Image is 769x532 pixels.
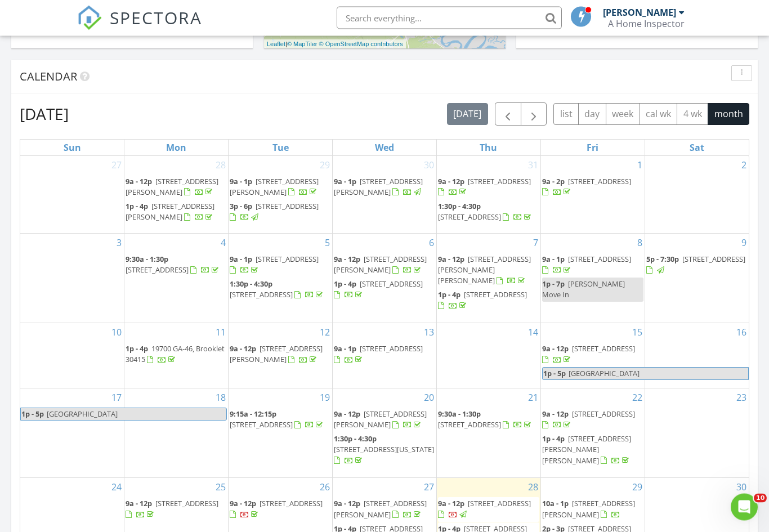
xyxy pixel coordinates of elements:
a: Go to August 19, 2025 [318,389,332,407]
a: 9a - 1p [STREET_ADDRESS] [230,253,331,278]
a: Go to August 11, 2025 [213,324,228,342]
span: [STREET_ADDRESS] [256,254,319,265]
span: 10 [754,494,767,503]
a: 1p - 4p [STREET_ADDRESS][PERSON_NAME] [126,202,214,222]
a: 1p - 4p [STREET_ADDRESS] [334,279,423,300]
a: 9a - 1p [STREET_ADDRESS][PERSON_NAME] [230,177,319,198]
span: [STREET_ADDRESS] [230,290,293,300]
td: Go to August 12, 2025 [229,324,333,389]
a: Go to August 17, 2025 [109,389,124,407]
a: Thursday [477,140,499,156]
span: Calendar [20,69,77,84]
a: Wednesday [373,140,396,156]
a: Go to August 2, 2025 [739,157,749,175]
a: 1p - 4p [STREET_ADDRESS] [438,290,527,311]
a: Go to August 1, 2025 [635,157,645,175]
span: [STREET_ADDRESS] [464,290,527,300]
a: Go to August 10, 2025 [109,324,124,342]
span: 1p - 4p [126,344,148,354]
span: 9a - 12p [542,344,569,354]
span: [STREET_ADDRESS] [230,420,293,430]
a: 9a - 1p [STREET_ADDRESS][PERSON_NAME] [230,176,331,200]
a: Go to August 4, 2025 [218,234,228,252]
a: 1:30p - 4:30p [STREET_ADDRESS] [230,278,331,302]
a: 9:30a - 1:30p [STREET_ADDRESS] [438,408,539,432]
span: 9:30a - 1:30p [438,409,481,419]
a: 9:30a - 1:30p [STREET_ADDRESS] [126,253,227,278]
a: Go to August 5, 2025 [323,234,332,252]
a: 9a - 1p [STREET_ADDRESS] [334,344,423,365]
a: Go to August 29, 2025 [630,479,645,497]
a: 3p - 6p [STREET_ADDRESS] [230,202,319,222]
span: 9a - 12p [334,254,360,265]
span: [STREET_ADDRESS] [568,177,631,187]
a: Saturday [687,140,707,156]
td: Go to August 19, 2025 [229,388,333,478]
a: 9a - 1p [STREET_ADDRESS] [542,254,631,275]
a: 9a - 12p [STREET_ADDRESS][PERSON_NAME][PERSON_NAME] [438,254,531,286]
button: 4 wk [677,104,708,126]
a: 10a - 1p [STREET_ADDRESS][PERSON_NAME] [542,498,643,522]
span: 9a - 1p [334,344,356,354]
a: Friday [584,140,601,156]
a: Go to August 28, 2025 [526,479,540,497]
td: Go to August 9, 2025 [645,234,749,323]
iframe: Intercom live chat [731,494,758,521]
a: © MapTiler [287,41,318,48]
td: Go to August 23, 2025 [645,388,749,478]
div: [PERSON_NAME] [603,7,676,18]
span: [STREET_ADDRESS] [155,499,218,509]
a: Go to August 9, 2025 [739,234,749,252]
span: 1p - 5p [21,409,44,421]
span: [STREET_ADDRESS] [360,344,423,354]
span: 9a - 12p [438,254,464,265]
a: Go to August 7, 2025 [531,234,540,252]
a: 1:30p - 4:30p [STREET_ADDRESS][US_STATE] [334,433,435,468]
a: Go to August 3, 2025 [114,234,124,252]
img: The Best Home Inspection Software - Spectora [77,6,102,30]
td: Go to August 16, 2025 [645,324,749,389]
span: [STREET_ADDRESS] [572,409,635,419]
span: 1p - 5p [543,368,566,380]
a: Go to August 23, 2025 [734,389,749,407]
td: Go to August 7, 2025 [436,234,540,323]
span: [STREET_ADDRESS][PERSON_NAME] [542,499,635,520]
a: Go to August 24, 2025 [109,479,124,497]
td: Go to August 11, 2025 [124,324,229,389]
a: 9a - 1p [STREET_ADDRESS][PERSON_NAME] [334,177,423,198]
a: 9:15a - 12:15p [STREET_ADDRESS] [230,409,325,430]
button: list [553,104,579,126]
span: 9a - 1p [542,254,565,265]
span: 1:30p - 4:30p [438,202,481,212]
a: 9a - 12p [STREET_ADDRESS] [542,409,635,430]
a: 9a - 12p [STREET_ADDRESS][PERSON_NAME] [126,176,227,200]
button: [DATE] [447,104,488,126]
td: Go to July 28, 2025 [124,157,229,234]
span: [STREET_ADDRESS][PERSON_NAME][PERSON_NAME] [542,434,631,466]
button: month [708,104,749,126]
a: 9a - 12p [STREET_ADDRESS][PERSON_NAME] [334,254,427,275]
span: 9:30a - 1:30p [126,254,168,265]
td: Go to August 20, 2025 [333,388,437,478]
a: 1p - 4p 19700 GA-46, Brooklet 30415 [126,344,225,365]
a: Sunday [61,140,83,156]
a: 9a - 12p [STREET_ADDRESS][PERSON_NAME] [334,499,427,520]
span: 1:30p - 4:30p [334,434,377,444]
span: 9a - 1p [230,177,252,187]
td: Go to August 18, 2025 [124,388,229,478]
div: | [264,40,406,50]
a: Go to August 14, 2025 [526,324,540,342]
span: [STREET_ADDRESS] [360,279,423,289]
a: 9a - 12p [STREET_ADDRESS] [438,499,531,520]
a: Go to August 15, 2025 [630,324,645,342]
a: 9a - 12p [STREET_ADDRESS] [542,408,643,432]
span: 1p - 4p [542,434,565,444]
a: 9:30a - 1:30p [STREET_ADDRESS] [438,409,533,430]
a: Go to August 20, 2025 [422,389,436,407]
a: 9a - 12p [STREET_ADDRESS] [438,498,539,522]
a: 1p - 4p [STREET_ADDRESS][PERSON_NAME][PERSON_NAME] [542,434,631,466]
td: Go to August 13, 2025 [333,324,437,389]
span: 9a - 12p [126,177,152,187]
td: Go to August 3, 2025 [20,234,124,323]
a: 1p - 4p [STREET_ADDRESS] [334,278,435,302]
